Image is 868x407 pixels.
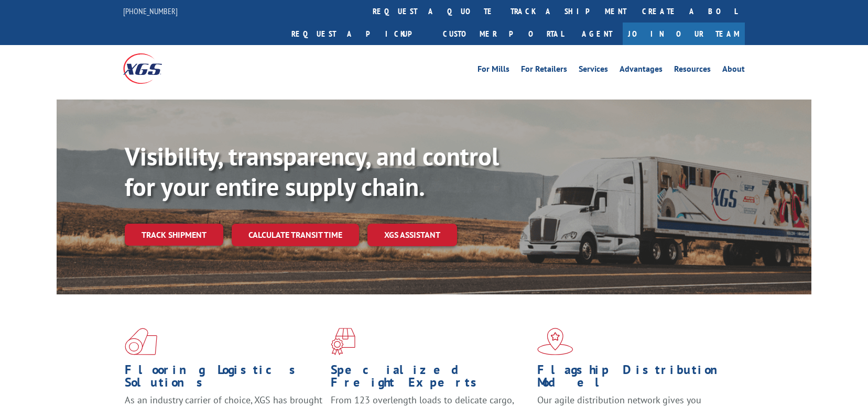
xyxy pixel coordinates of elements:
a: Services [579,65,608,76]
h1: Specialized Freight Experts [331,364,529,394]
a: XGS ASSISTANT [367,224,457,246]
a: Track shipment [125,224,223,246]
a: Advantages [620,65,663,76]
b: Visibility, transparency, and control for your entire supply chain. [125,140,499,203]
a: Join Our Team [623,23,745,45]
a: Customer Portal [435,23,571,45]
h1: Flooring Logistics Solutions [125,364,323,394]
img: xgs-icon-focused-on-flooring-red [331,328,355,355]
a: For Retailers [521,65,567,76]
a: Request a pickup [284,23,435,45]
a: Resources [674,65,711,76]
a: Agent [571,23,623,45]
img: xgs-icon-flagship-distribution-model-red [537,328,573,355]
a: About [722,65,745,76]
a: [PHONE_NUMBER] [123,6,178,16]
a: For Mills [478,65,509,76]
img: xgs-icon-total-supply-chain-intelligence-red [125,328,157,355]
a: Calculate transit time [232,224,359,246]
h1: Flagship Distribution Model [537,364,735,394]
